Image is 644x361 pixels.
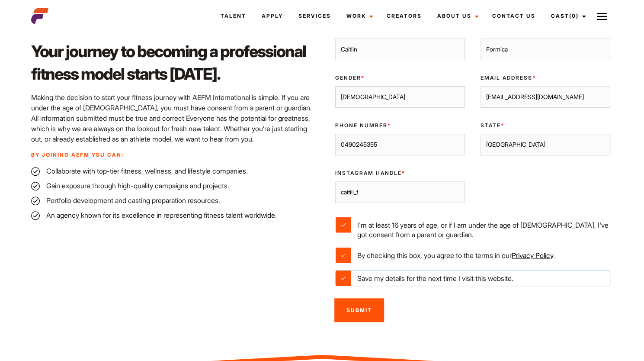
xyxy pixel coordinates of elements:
input: Save my details for the next time I visit this website. [336,271,351,286]
a: Contact Us [484,4,543,28]
input: I'm at least 16 years of age, or if I am under the age of [DEMOGRAPHIC_DATA], I've got consent fr... [336,217,351,232]
label: Save my details for the next time I visit this website. [336,271,610,286]
li: An agency known for its excellence in representing fitness talent worldwide. [31,210,317,220]
a: Cast(0) [543,4,591,28]
label: Phone Number [335,122,465,129]
a: Work [338,4,378,28]
label: State [481,122,610,129]
li: Gain exposure through high-quality campaigns and projects. [31,180,317,191]
label: Gender [335,74,465,82]
a: Privacy Policy [512,251,553,260]
p: Making the decision to start your fitness journey with AEFM International is simple. If you are u... [31,92,317,144]
label: Email Address [481,74,610,82]
a: Services [290,4,338,28]
p: By joining AEFM you can: [31,151,317,159]
a: Talent [212,4,253,28]
input: By checking this box, you agree to the terms in ourPrivacy Policy. [336,248,351,263]
img: cropped-aefm-brand-fav-22-square.png [31,7,48,25]
label: By checking this box, you agree to the terms in our . [336,248,610,263]
label: I'm at least 16 years of age, or if I am under the age of [DEMOGRAPHIC_DATA], I've got consent fr... [336,217,610,239]
a: Apply [253,4,290,28]
a: Creators [378,4,429,28]
span: (0) [569,13,578,19]
input: Submit [334,298,384,322]
h2: Your journey to becoming a professional fitness model starts [DATE]. [31,40,317,85]
li: Collaborate with top-tier fitness, wellness, and lifestyle companies. [31,166,317,176]
li: Portfolio development and casting preparation resources. [31,195,317,206]
label: Instagram Handle [335,169,465,177]
a: About Us [429,4,484,28]
img: Burger icon [597,11,607,22]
